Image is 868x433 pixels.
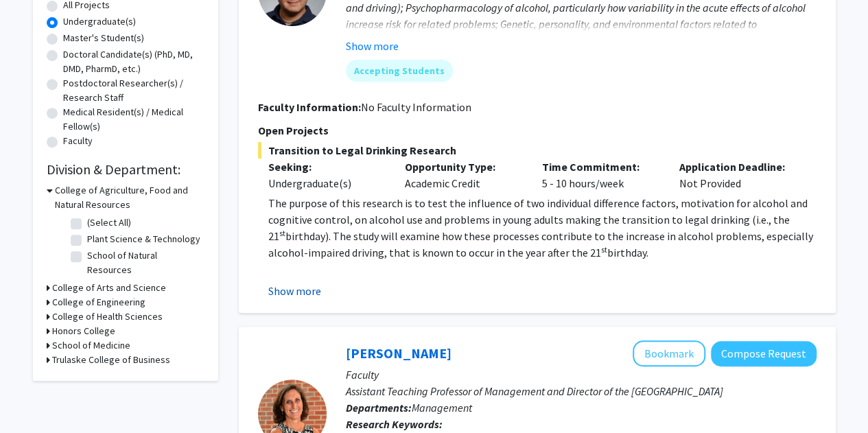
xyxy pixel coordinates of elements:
[268,229,813,259] span: birthday). The study will examine how these processes contribute to the increase in alcohol probl...
[268,175,385,191] div: Undergraduate(s)
[63,76,204,105] label: Postdoctoral Researcher(s) / Research Staff
[268,283,321,299] button: Show more
[679,159,796,175] p: Application Deadline:
[63,31,144,45] label: Master's Student(s)
[346,401,412,414] b: Departments:
[279,228,285,238] sup: st
[412,401,472,414] span: Management
[532,159,669,191] div: 5 - 10 hours/week
[258,122,817,139] p: Open Projects
[52,324,115,338] h3: Honors College
[601,244,607,255] sup: st
[52,295,145,309] h3: College of Engineering
[63,134,93,148] label: Faculty
[52,309,163,324] h3: College of Health Sciences
[268,196,808,243] span: The purpose of this research is to test the influence of two individual difference factors, motiv...
[669,159,806,191] div: Not Provided
[346,417,443,431] b: Research Keywords:
[63,105,204,134] label: Medical Resident(s) / Medical Fellow(s)
[52,338,130,353] h3: School of Medicine
[55,183,204,212] h3: College of Agriculture, Food and Natural Resources
[87,215,131,230] label: (Select All)
[346,344,451,362] a: [PERSON_NAME]
[258,100,361,114] b: Faculty Information:
[63,14,136,29] label: Undergraduate(s)
[607,246,648,259] span: birthday.
[258,142,817,159] span: Transition to Legal Drinking Research
[346,383,817,399] p: Assistant Teaching Professor of Management and Director of the [GEOGRAPHIC_DATA]
[405,159,521,175] p: Opportunity Type:
[346,60,453,82] mat-chip: Accepting Students
[10,371,58,423] iframe: Chat
[87,248,201,277] label: School of Natural Resources
[633,340,705,366] button: Add Jackie Rasmussen to Bookmarks
[268,159,385,175] p: Seeking:
[542,159,659,175] p: Time Commitment:
[361,100,471,114] span: No Faculty Information
[395,159,532,191] div: Academic Credit
[346,366,817,383] p: Faculty
[52,281,166,295] h3: College of Arts and Science
[63,47,204,76] label: Doctoral Candidate(s) (PhD, MD, DMD, PharmD, etc.)
[47,161,204,178] h2: Division & Department:
[87,232,200,246] label: Plant Science & Technology
[52,353,170,367] h3: Trulaske College of Business
[346,38,399,54] button: Show more
[711,341,817,366] button: Compose Request to Jackie Rasmussen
